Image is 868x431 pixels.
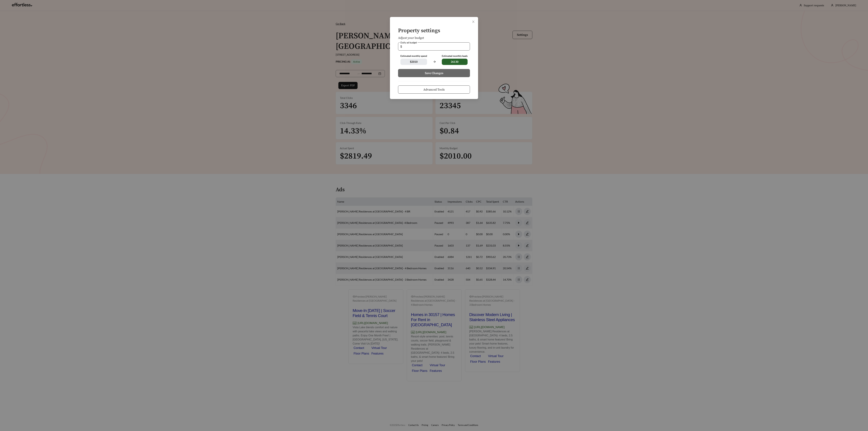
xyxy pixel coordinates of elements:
span: $ 2010 [400,59,427,65]
button: Advanced Tools [398,85,470,94]
div: Estimated monthly spend [400,55,427,57]
span: $ [400,43,402,50]
h5: Adjust your budget [398,36,470,40]
span: close [472,20,475,23]
span: arrow-right [431,58,438,65]
span: Advanced Tools [423,87,445,92]
button: Close [469,17,478,26]
button: Save Changes [398,69,470,77]
a: Advanced Tools [398,88,470,91]
h4: Property settings [398,28,470,34]
span: 26130 [442,59,468,65]
div: Estimated monthly leads [442,55,468,57]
